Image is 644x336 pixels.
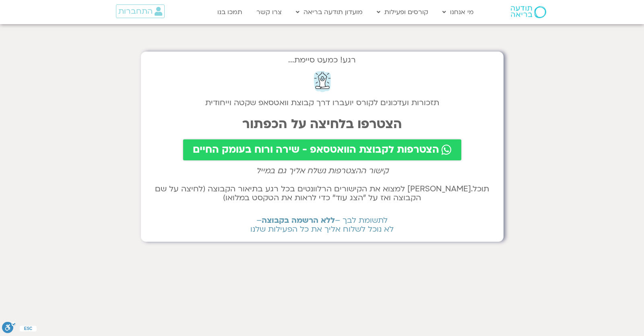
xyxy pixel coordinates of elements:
h2: לתשומת לבך – – לא נוכל לשלוח אליך את כל הפעילות שלנו [149,216,495,234]
h2: רגע! כמעט סיימת... [149,60,495,60]
span: הצטרפות לקבוצת הוואטסאפ - שירה ורוח בעומק החיים [193,144,439,156]
a: הצטרפות לקבוצת הוואטסאפ - שירה ורוח בעומק החיים [183,139,461,160]
h2: תוכל.[PERSON_NAME] למצוא את הקישורים הרלוונטים בכל רגע בתיאור הקבוצה (לחיצה על שם הקבוצה ואז על ״... [149,185,495,202]
h2: תזכורות ועדכונים לקורס יועברו דרך קבוצת וואטסאפ שקטה וייחודית [149,98,495,107]
a: קורסים ופעילות [373,4,432,20]
h2: הצטרפו בלחיצה על הכפתור [149,117,495,131]
h2: קישור ההצטרפות נשלח אליך גם במייל [149,166,495,175]
img: תודעה בריאה [511,6,546,18]
a: התחברות [116,4,165,18]
a: תמכו בנו [213,4,246,20]
a: צרו קשר [252,4,286,20]
a: מי אנחנו [438,4,478,20]
span: התחברות [118,7,153,16]
a: מועדון תודעה בריאה [292,4,367,20]
b: ללא הרשמה בקבוצה [262,215,335,226]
